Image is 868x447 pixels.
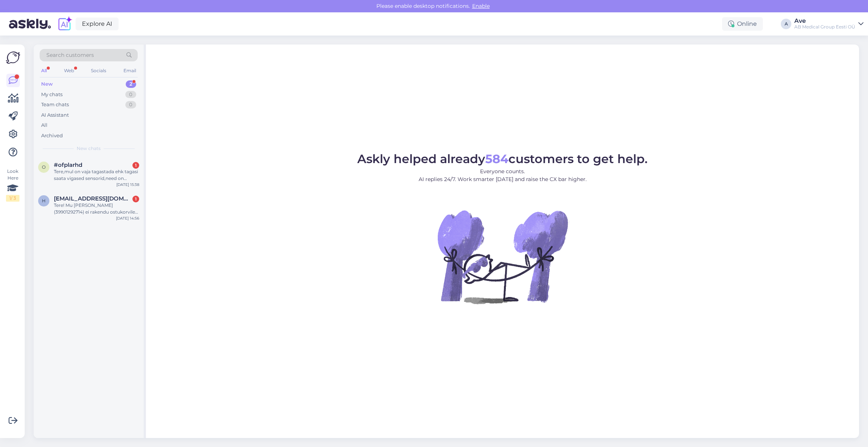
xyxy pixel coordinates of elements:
[132,196,139,202] div: 1
[132,162,139,169] div: 1
[722,17,763,31] div: Online
[435,189,570,324] img: No Chat active
[357,151,648,166] span: Askly helped already customers to get help.
[781,19,791,29] div: A
[41,132,63,140] div: Archived
[46,51,94,59] span: Search customers
[116,182,139,187] div: [DATE] 15:38
[40,66,48,76] div: All
[125,101,136,108] div: 0
[62,66,76,76] div: Web
[485,151,508,166] b: 584
[41,80,53,88] div: New
[125,91,136,98] div: 0
[794,24,855,30] div: AB Medical Group Eesti OÜ
[116,215,139,221] div: [DATE] 14:56
[470,3,492,9] span: Enable
[42,164,46,170] span: o
[54,162,82,168] span: #ofplarhd
[794,18,855,24] div: Ave
[6,50,20,65] img: Askly Logo
[122,66,138,76] div: Email
[41,101,69,108] div: Team chats
[6,168,19,202] div: Look Here
[57,16,73,32] img: explore-ai
[76,18,119,30] a: Explore AI
[6,195,19,202] div: 1 / 3
[126,80,136,88] div: 2
[54,168,139,182] div: Tere,mul on vaja tagastada ehk tagasi saata vigased sensorid,need on pakitud tagastus pakenditess...
[357,168,648,183] p: Everyone counts. AI replies 24/7. Work smarter [DATE] and raise the CX bar higher.
[41,91,62,98] div: My chats
[41,122,48,129] div: All
[89,66,108,76] div: Socials
[54,195,132,202] span: hendrikojamaa99@gmail.com
[77,145,101,152] span: New chats
[54,202,139,215] div: Tere! Mu [PERSON_NAME] (39901292714) ei rakendu ostukorvile retseptide soodustus.
[41,111,69,119] div: AI Assistant
[42,198,46,203] span: h
[794,18,864,30] a: AveAB Medical Group Eesti OÜ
